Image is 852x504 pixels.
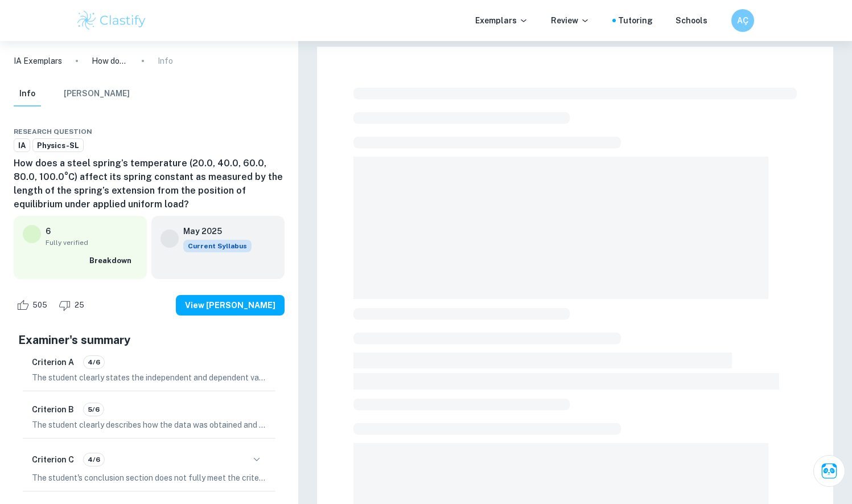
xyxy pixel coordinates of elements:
[87,252,138,269] button: Breakdown
[158,55,173,67] p: Info
[64,81,130,106] button: [PERSON_NAME]
[14,157,285,211] h6: How does a steel spring’s temperature (20.0, 40.0, 60.0, 80.0, 100.0°C) affect its spring constan...
[84,404,104,415] span: 5/6
[275,125,285,138] div: Report issue
[33,140,83,151] span: Physics-SL
[14,138,30,153] a: IA
[68,300,90,311] span: 25
[14,140,30,151] span: IA
[32,453,74,466] h6: Criterion C
[32,138,84,153] a: Physics-SL
[731,9,754,32] button: AÇ
[717,18,722,23] button: Help and Feedback
[618,14,653,27] a: Tutoring
[18,331,280,349] h5: Examiner's summary
[32,419,266,431] p: The student clearly describes how the data was obtained and processed, providing a detailed accou...
[14,126,92,137] span: Research question
[46,237,138,248] span: Fully verified
[183,240,252,252] div: This exemplar is based on the current syllabus. Feel free to refer to it for inspiration/ideas wh...
[32,356,74,368] h6: Criterion A
[241,125,250,138] div: Share
[551,14,590,27] p: Review
[176,295,285,315] button: View [PERSON_NAME]
[14,296,53,314] div: Like
[475,14,528,27] p: Exemplars
[92,55,128,67] p: How does a steel spring’s temperature (20.0, 40.0, 60.0, 80.0, 100.0°C) affect its spring constan...
[32,403,74,416] h6: Criterion B
[736,14,749,27] h6: AÇ
[76,9,148,32] img: Clastify logo
[183,225,242,237] h6: May 2025
[32,472,266,484] p: The student's conclusion section does not fully meet the criteria. While the conclusion includes ...
[253,125,262,138] div: Download
[14,81,41,106] button: Info
[14,55,62,67] a: IA Exemplars
[56,296,90,314] div: Dislike
[813,455,845,487] button: Ask Clai
[84,357,104,367] span: 4/6
[26,300,53,311] span: 505
[183,240,252,252] span: Current Syllabus
[84,454,104,465] span: 4/6
[676,14,707,27] a: Schools
[46,225,51,237] p: 6
[32,371,266,384] p: The student clearly states the independent and dependent variables in the research question, prov...
[264,125,273,138] div: Bookmark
